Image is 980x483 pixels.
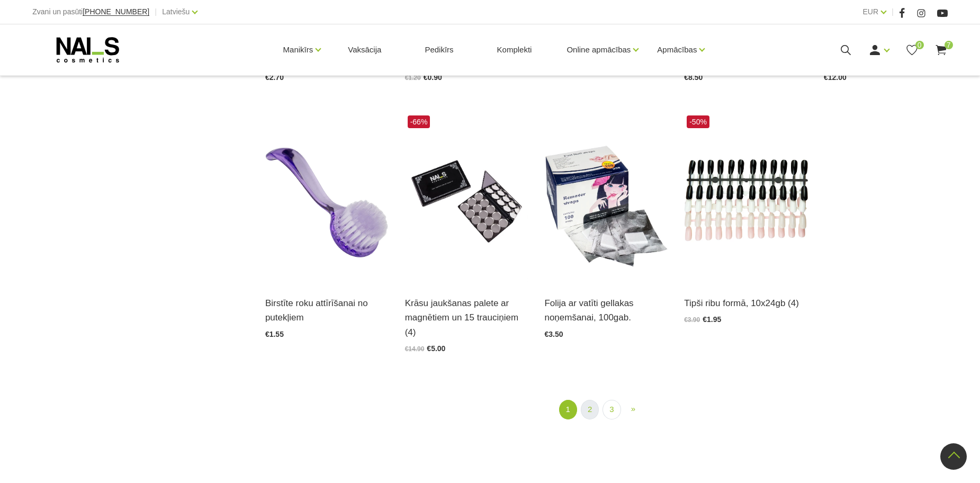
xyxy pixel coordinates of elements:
[684,73,703,82] span: €8.50
[32,5,149,19] div: Zvani un pasūti
[625,400,642,418] a: Next
[703,315,721,324] span: €1.95
[155,5,157,19] span: |
[424,73,442,82] span: €0.90
[283,29,313,71] a: Manikīrs
[416,24,462,75] a: Pedikīrs
[824,73,847,82] span: €12.00
[265,400,948,419] nav: catalog-product-list
[544,113,668,283] img: Description
[405,345,425,353] span: €14.90
[684,316,700,324] span: €3.90
[581,400,599,419] a: 2
[905,43,919,57] a: 0
[489,24,541,75] a: Komplekti
[405,113,529,283] img: Unikāla krāsu jaukšanas magnētiskā palete ar 15 izņemamiem nodalījumiem. Speciāli pielāgota meist...
[427,344,445,353] span: €5.00
[567,29,631,71] a: Online apmācības
[83,8,149,16] a: [PHONE_NUMBER]
[631,404,635,413] span: »
[559,400,577,419] a: 1
[162,5,190,18] a: Latviešu
[603,400,621,419] a: 3
[265,330,284,338] span: €1.55
[544,330,563,338] span: €3.50
[687,115,709,128] span: -50%
[945,41,953,49] span: 7
[405,296,529,339] a: Krāsu jaukšanas palete ar magnētiem un 15 trauciņiem (4)
[863,5,879,18] a: EUR
[405,74,421,82] span: €1.20
[934,43,948,57] a: 7
[892,5,894,19] span: |
[684,113,808,283] img: Description
[83,7,149,16] span: [PHONE_NUMBER]
[915,41,924,49] span: 0
[544,296,668,325] a: Folija ar vatīti gellakas noņemšanai, 100gab.
[684,296,808,310] a: Tipši ribu formā, 10x24gb (4)
[265,296,389,325] a: Birstīte roku attīrīšanai no putekļiem
[265,73,284,82] span: €2.70
[657,29,697,71] a: Apmācības
[339,24,390,75] a: Vaksācija
[408,115,430,128] span: -66%
[265,113,389,283] img: Plastmasas birstīte, nagu vīlēšanas rezultātā radušos, putekļu attīrīšanai....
